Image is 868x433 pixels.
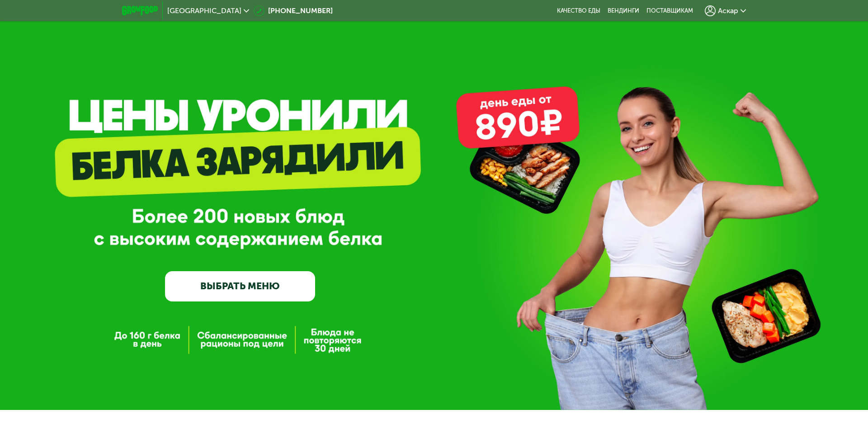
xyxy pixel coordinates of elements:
a: [PHONE_NUMBER] [254,5,333,16]
span: Аскар [718,7,738,14]
a: Качество еды [557,7,600,14]
span: [GEOGRAPHIC_DATA] [167,7,241,14]
a: ВЫБРАТЬ МЕНЮ [165,271,315,301]
div: поставщикам [646,7,693,14]
a: Вендинги [608,7,639,14]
